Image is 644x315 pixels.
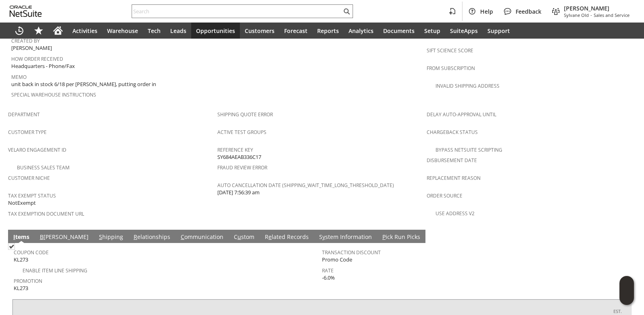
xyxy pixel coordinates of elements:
a: Customers [240,23,279,39]
a: Communication [179,233,225,242]
a: Special Warehouse Instructions [11,91,96,98]
a: Documents [378,23,419,39]
a: Support [483,23,515,39]
a: Replacement reason [427,175,481,181]
a: Shipping Quote Error [217,111,273,118]
div: Shortcuts [29,23,48,39]
a: Reference Key [217,146,253,153]
a: Delay Auto-Approval Until [427,111,496,118]
span: Setup [424,27,440,35]
a: Unrolled view on [621,231,631,241]
a: Disbursement Date [427,157,477,164]
a: Tax Exemption Document URL [8,210,84,217]
iframe: Click here to launch Oracle Guided Learning Help Panel [619,276,634,305]
a: Related Records [263,233,311,242]
span: Customers [245,27,275,35]
input: Search [132,6,342,16]
a: Promotion [14,278,42,284]
a: Memo [11,74,27,80]
a: Transaction Discount [322,249,381,256]
span: Oracle Guided Learning Widget. To move around, please hold and drag [619,291,634,305]
a: Sift Science Score [427,47,473,54]
span: Opportunities [196,27,235,35]
a: Opportunities [191,23,240,39]
span: Warehouse [107,27,138,35]
a: Relationships [132,233,172,242]
a: Enable Item Line Shipping [23,267,87,274]
span: Promo Code [322,256,352,264]
svg: Recent Records [14,26,24,35]
svg: Search [342,6,351,16]
img: Checked [8,243,15,250]
svg: Home [53,26,63,35]
span: P [382,233,386,241]
span: [PERSON_NAME] [11,44,52,52]
span: R [134,233,137,241]
span: I [13,233,15,241]
span: y [322,233,325,241]
span: NotExempt [8,199,36,207]
a: Customer Type [8,129,47,136]
a: Forecast [279,23,312,39]
span: Help [480,8,493,15]
a: Home [48,23,68,39]
span: Leads [170,27,186,35]
a: Setup [419,23,445,39]
a: Auto Cancellation Date (shipping_wait_time_long_threshold_date) [217,182,394,189]
span: S [99,233,102,241]
span: Analytics [349,27,374,35]
a: Fraud Review Error [217,164,267,171]
span: -6.0% [322,274,335,282]
a: Active Test Groups [217,129,266,136]
span: Forecast [284,27,308,35]
a: Warehouse [102,23,143,39]
span: B [40,233,43,241]
a: Custom [232,233,256,242]
span: Feedback [516,8,541,15]
a: Customer Niche [8,175,50,181]
a: Leads [165,23,191,39]
span: [DATE] 7:56:39 am [217,189,260,196]
span: e [268,233,272,241]
span: u [237,233,241,241]
span: KL273 [14,256,28,264]
a: Coupon Code [14,249,49,256]
a: Velaro Engagement ID [8,146,66,153]
span: Support [487,27,510,35]
span: KL273 [14,284,28,292]
a: Analytics [344,23,378,39]
a: Chargeback Status [427,129,478,136]
a: Use Address V2 [436,210,475,217]
a: Department [8,111,40,118]
span: Headquarters - Phone/Fax [11,62,75,70]
span: - [590,12,592,18]
a: Tech [143,23,165,39]
span: [PERSON_NAME] [564,4,630,12]
a: Rate [322,267,334,274]
span: Documents [383,27,415,35]
a: Recent Records [10,23,29,39]
a: Business Sales Team [17,164,70,171]
a: Shipping [97,233,125,242]
a: Items [11,233,31,242]
a: Reports [312,23,344,39]
svg: Shortcuts [34,26,43,35]
a: Pick Run Picks [380,233,422,242]
a: Created By [11,37,40,44]
a: B[PERSON_NAME] [38,233,91,242]
span: SuiteApps [450,27,478,35]
a: How Order Received [11,56,63,62]
a: SuiteApps [445,23,483,39]
span: Activities [72,27,97,35]
span: unit back in stock 6/18 per [PERSON_NAME], putting order in [11,80,156,88]
span: C [181,233,184,241]
span: SY684AEAB336C17 [217,153,261,161]
a: Invalid Shipping Address [436,82,500,89]
span: Tech [148,27,161,35]
a: From Subscription [427,65,475,72]
a: Bypass NetSuite Scripting [436,146,502,153]
a: Order Source [427,192,462,199]
a: System Information [317,233,374,242]
svg: logo [10,6,42,17]
span: Sylvane Old [564,12,589,18]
